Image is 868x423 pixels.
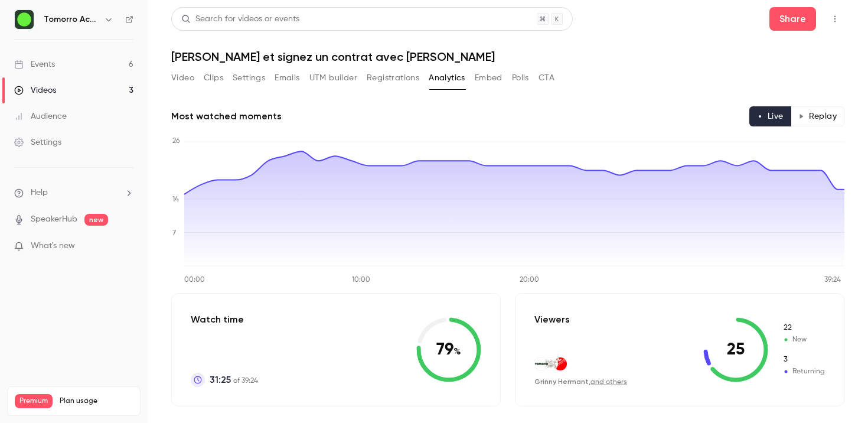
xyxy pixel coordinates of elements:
[554,357,567,370] img: gl-events.com
[172,230,176,237] tspan: 7
[44,14,99,25] h6: Tomorro Academy
[14,58,55,70] div: Events
[210,373,258,387] p: of 39:24
[535,363,548,365] img: tomorro.com
[31,213,77,226] a: SpeakerHub
[367,69,419,87] button: Registrations
[31,187,48,199] span: Help
[749,106,791,126] button: Live
[544,357,557,370] img: fr.nestle.com
[191,313,258,327] p: Watch time
[60,396,133,406] span: Plan usage
[184,276,205,284] tspan: 00:00
[475,69,502,87] button: Embed
[171,50,844,64] h1: [PERSON_NAME] et signez un contrat avec [PERSON_NAME]
[210,373,231,387] span: 31:25
[14,187,133,199] li: help-dropdown-opener
[84,214,108,226] span: new
[539,69,554,87] button: CTA
[14,110,67,122] div: Audience
[233,69,265,87] button: Settings
[769,7,816,31] button: Share
[275,69,299,87] button: Emails
[782,323,825,333] span: New
[534,313,570,327] p: Viewers
[14,84,56,96] div: Videos
[309,69,357,87] button: UTM builder
[512,69,529,87] button: Polls
[782,354,825,365] span: Returning
[824,276,841,284] tspan: 39:24
[520,276,539,284] tspan: 20:00
[791,106,844,126] button: Replay
[172,138,180,145] tspan: 26
[14,136,61,148] div: Settings
[171,109,282,123] h2: Most watched moments
[31,240,75,252] span: What's new
[119,241,133,252] iframe: Noticeable Trigger
[15,394,53,408] span: Premium
[15,10,34,29] img: Tomorro Academy
[534,377,627,387] div: ,
[172,196,179,203] tspan: 14
[181,13,299,25] div: Search for videos or events
[534,378,589,386] span: Grinny Hermant
[429,69,465,87] button: Analytics
[171,69,194,87] button: Video
[782,334,825,345] span: New
[782,366,825,377] span: Returning
[825,9,844,28] button: Top Bar Actions
[204,69,223,87] button: Clips
[590,379,627,386] a: and others
[352,276,370,284] tspan: 10:00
